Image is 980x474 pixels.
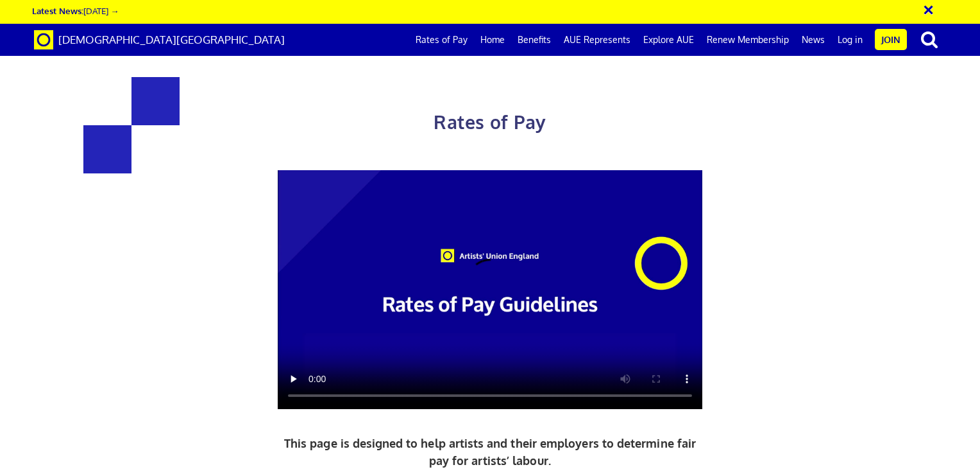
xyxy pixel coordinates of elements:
[434,110,546,134] span: Rates of Pay
[831,24,869,56] a: Log in
[32,5,119,16] a: Latest News:[DATE] →
[875,29,907,50] a: Join
[637,24,700,56] a: Explore AUE
[909,26,949,53] button: search
[32,5,83,16] strong: Latest News:
[795,24,831,56] a: News
[474,24,511,56] a: Home
[58,33,285,46] span: [DEMOGRAPHIC_DATA][GEOGRAPHIC_DATA]
[409,24,474,56] a: Rates of Pay
[700,24,795,56] a: Renew Membership
[557,24,637,56] a: AUE Represents
[511,24,557,56] a: Benefits
[24,24,294,56] a: Brand [DEMOGRAPHIC_DATA][GEOGRAPHIC_DATA]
